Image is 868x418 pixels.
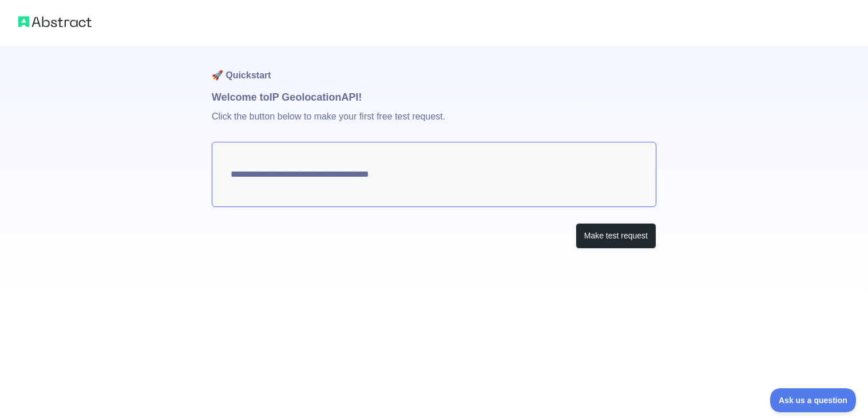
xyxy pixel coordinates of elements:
[576,223,656,249] button: Make test request
[212,105,656,142] p: Click the button below to make your first free test request.
[770,388,857,412] iframe: Toggle Customer Support
[18,14,92,30] img: Abstract logo
[212,46,656,89] h1: 🚀 Quickstart
[212,89,656,105] h1: Welcome to IP Geolocation API!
